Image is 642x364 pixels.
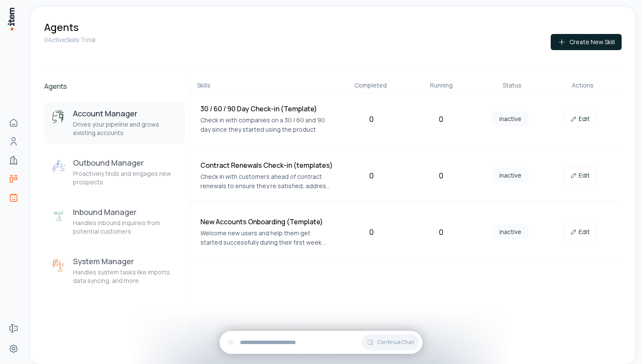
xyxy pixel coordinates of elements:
div: 0 [409,113,472,125]
a: Forms [5,320,22,337]
h3: Inbound Manager [73,207,178,217]
a: Edit [563,167,597,184]
button: Outbound ManagerOutbound ManagerProactively finds and engages new prospects [44,151,185,193]
a: Edit [563,110,597,127]
span: inactive [493,168,528,183]
a: Home [5,114,22,131]
p: Handles system tasks like imports, data syncing, and more [73,268,178,285]
img: Outbound Manager [51,159,66,175]
p: Check in with customers ahead of contract renewals to ensure they’re satisfied, address any conce... [200,172,333,191]
h3: Outbound Manager [73,158,178,168]
p: Check in with companies on a 30 / 60 and 90 day since they started using the product [200,116,333,134]
h2: Agents [44,81,185,91]
button: Inbound ManagerInbound ManagerHandles inbound inquiries from potential customers [44,200,185,243]
div: Continue Chat [220,331,422,354]
a: Contacts [5,133,22,150]
div: Status [480,81,544,90]
h4: 30 / 60 / 90 Day Check-in (Template) [200,104,333,114]
span: Continue Chat [377,339,414,346]
h3: System Manager [73,256,178,266]
a: Settings [5,340,22,357]
img: System Manager [51,258,66,273]
h4: Contract Renewals Check-in (templates) [200,160,333,170]
div: Actions [551,81,615,90]
button: Create New Skill [551,34,622,50]
div: 0 [340,113,403,125]
p: Drives your pipeline and grows existing accounts [73,120,178,137]
span: inactive [493,224,528,239]
div: 0 [409,226,472,238]
div: 0 [340,169,403,181]
a: Agents [5,189,22,206]
p: 0 Active Skills Total [44,36,96,44]
button: Continue Chat [362,334,419,350]
div: Skills [197,81,332,90]
div: 0 [409,169,472,181]
img: Inbound Manager [51,209,66,224]
img: Item Brain Logo [7,7,15,31]
p: Handles inbound inquiries from potential customers [73,219,178,236]
div: Running [409,81,473,90]
p: Proactively finds and engages new prospects [73,169,178,186]
div: Completed [338,81,403,90]
h1: Agents [44,20,79,34]
h3: Account Manager [73,108,178,119]
h4: New Accounts Onboarding (Template) [200,217,333,227]
button: Account ManagerAccount ManagerDrives your pipeline and grows existing accounts [44,102,185,144]
div: 0 [340,226,403,238]
span: inactive [493,111,528,126]
button: System ManagerSystem ManagerHandles system tasks like imports, data syncing, and more [44,249,185,292]
a: deals [5,170,22,187]
a: Edit [563,223,597,240]
a: Companies [5,152,22,169]
p: Welcome new users and help them get started successfully during their first week. The goal is to ... [200,229,333,247]
img: Account Manager [51,110,66,125]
